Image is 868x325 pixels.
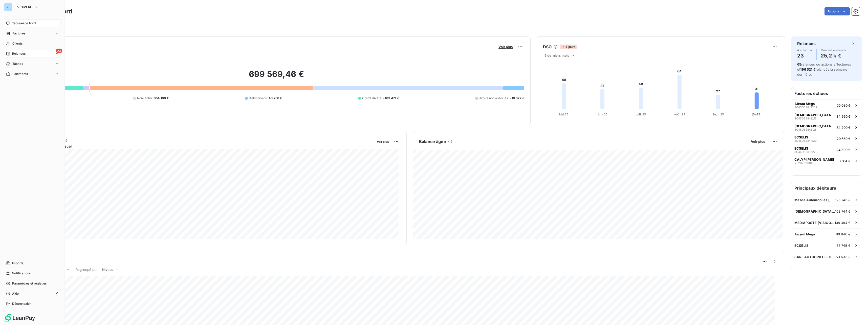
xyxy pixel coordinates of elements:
span: 108 744 € [835,209,851,213]
span: 53 633 € [836,255,851,259]
iframe: Intercom live chat [851,308,863,320]
tspan: Mai 25 [559,113,569,116]
button: [DEMOGRAPHIC_DATA] MEDIA8C45D588-212834 200 € [791,122,862,133]
span: À effectuer [797,49,812,52]
span: Paiements [12,72,28,76]
span: ECSELIS [794,146,808,150]
span: VISIPERF [17,5,32,9]
span: Chiffre d'affaires mensuel [29,144,373,149]
span: Notifications [12,271,31,276]
span: -103 471 € [383,96,399,100]
span: Voir plus [377,140,389,144]
button: [DEMOGRAPHIC_DATA] MEDIA8C45D588-221534 560 € [791,111,862,122]
button: ECSELIS8C45D588-192929 669 € [791,133,862,144]
a: Aide [4,290,60,298]
tspan: Août 25 [674,113,685,116]
span: 34 200 € [836,126,851,130]
span: Aixam Mega [794,232,815,236]
span: Factures [12,31,25,36]
span: 7 164 € [839,159,851,163]
span: [DEMOGRAPHIC_DATA] MEDIA [794,124,834,128]
span: 108 384 € [835,221,851,225]
tspan: [DATE] [752,113,762,116]
span: [DEMOGRAPHIC_DATA] MEDIA [794,209,835,213]
span: Tâches [12,62,23,66]
h6: Factures échues [791,87,862,99]
span: 0 [89,92,91,96]
span: Non-échu [137,96,152,100]
span: Aide [12,291,19,296]
button: Voir plus [375,139,390,144]
span: Crédit divers [362,96,381,100]
span: Imports [12,261,23,266]
button: Actions [824,7,850,15]
span: Relances [12,51,26,56]
span: Paramètres et réglages [12,281,47,286]
span: 24 599 € [836,148,851,152]
span: Voir plus [751,139,765,144]
span: 29 669 € [837,137,851,141]
span: Mazda Automobiles [GEOGRAPHIC_DATA] [794,198,835,202]
span: 8C45D588-2215 [794,117,817,120]
tspan: Juil. 25 [636,113,646,116]
span: Montant à relancer [821,49,847,52]
span: 126 743 € [835,198,851,202]
span: MEDIAPOSTE (VISICORE) [794,221,835,225]
button: Voir plus [749,139,767,144]
span: 8C45D588-1929 [794,139,817,142]
h6: Relances [797,40,816,47]
h6: DSO [543,44,552,50]
tspan: Sept. 25 [712,113,724,116]
span: SARL AUTOGRILL FFH AUTOROUTES FR06000 [794,255,836,259]
button: ECSELIS8C45D588-222824 599 € [791,144,862,155]
h4: 23 [797,52,812,60]
span: 196 521 € [800,67,815,71]
span: Débit divers [249,96,267,100]
h6: Principaux débiteurs [791,182,862,194]
button: Aixam Mega8C45D588-222755 080 € [791,99,862,111]
span: Tableau de bord [12,21,36,26]
span: 83 745 € [836,243,851,248]
span: Voir plus [498,45,513,49]
span: Aixam Mega [794,102,815,106]
span: 8C45D588-2227 [794,106,817,109]
span: 34 560 € [836,114,851,118]
span: Clients [12,41,23,46]
span: 40 756 € [269,96,282,100]
span: [DEMOGRAPHIC_DATA] MEDIA [794,113,834,117]
div: VI [4,3,12,11]
img: Logo LeanPay [4,314,35,322]
tspan: Juin 25 [597,113,607,116]
span: 96 840 € [836,232,851,236]
span: CALYP [PERSON_NAME] [794,157,834,161]
span: Niveau [102,268,113,272]
span: Déconnexion [12,301,32,306]
span: ECSELIS [794,135,808,139]
h4: 25,2 k € [821,52,847,60]
span: 354 160 € [154,96,169,100]
span: 4 jours [560,45,577,49]
span: 55 080 € [837,103,851,107]
span: -10 377 € [510,96,524,100]
h2: 699 569,46 € [29,69,524,84]
button: Voir plus [497,45,514,49]
span: 23 [56,49,62,53]
span: 8C45D588-2128 [794,128,817,131]
span: 6 derniers mois [545,53,569,57]
span: VF20231100193 [794,161,815,165]
span: 65 [797,62,801,66]
span: 8C45D588-2228 [794,150,817,153]
span: Regroupé par : [76,268,100,272]
h6: Balance âgée [419,138,446,145]
button: CALYP [PERSON_NAME]VF202311001937 164 € [791,155,862,166]
span: Avoirs non associés [479,96,508,100]
span: ECSELIS [794,243,809,248]
span: relances ou actions effectuées et relancés la semaine dernière. [797,62,851,76]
